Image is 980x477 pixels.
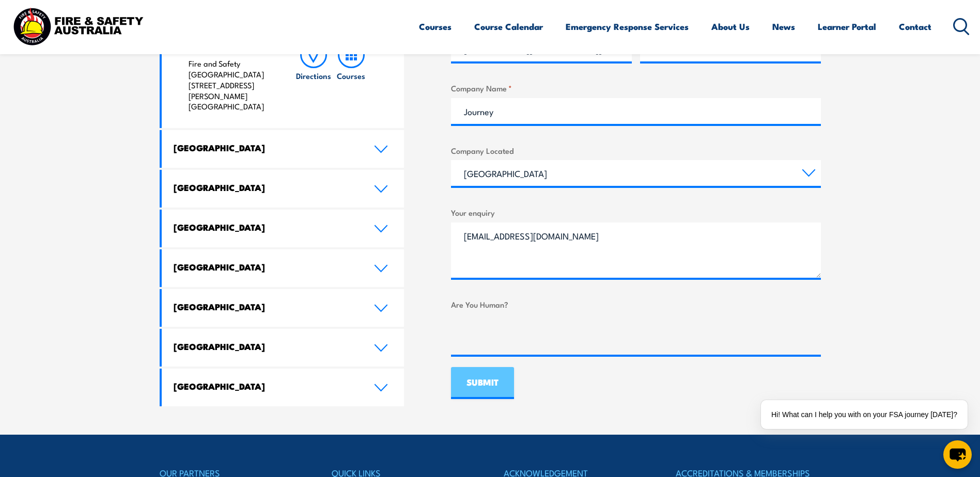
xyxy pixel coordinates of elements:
a: [GEOGRAPHIC_DATA] [162,329,405,367]
h6: Courses [337,70,365,81]
a: [GEOGRAPHIC_DATA] [162,249,405,287]
h4: [GEOGRAPHIC_DATA] [174,182,359,193]
label: Company Name [451,82,821,94]
a: Courses [333,41,370,112]
a: [GEOGRAPHIC_DATA] [162,170,405,208]
label: Company Located [451,145,821,156]
a: Course Calendar [474,13,543,40]
a: [GEOGRAPHIC_DATA] [162,369,405,406]
h4: [GEOGRAPHIC_DATA] [174,261,359,273]
label: Your enquiry [451,206,821,218]
a: Courses [419,13,452,40]
a: News [772,13,795,40]
a: Learner Portal [818,13,876,40]
a: Emergency Response Services [566,13,689,40]
a: [GEOGRAPHIC_DATA] [162,210,405,247]
h6: Directions [296,70,331,81]
p: Fire and Safety [GEOGRAPHIC_DATA] [STREET_ADDRESS][PERSON_NAME] [GEOGRAPHIC_DATA] [189,58,275,112]
input: SUBMIT [451,367,514,399]
h4: [GEOGRAPHIC_DATA] [174,142,359,153]
h4: [GEOGRAPHIC_DATA] [174,380,359,392]
a: [GEOGRAPHIC_DATA] [162,289,405,327]
div: Hi! What can I help you with on your FSA journey [DATE]? [761,400,968,429]
iframe: reCAPTCHA [451,314,608,355]
h4: [GEOGRAPHIC_DATA] [174,341,359,352]
label: Are You Human? [451,298,821,310]
h4: [GEOGRAPHIC_DATA] [174,301,359,312]
a: About Us [711,13,750,40]
a: [GEOGRAPHIC_DATA] [162,130,405,168]
a: Contact [899,13,931,40]
h4: [GEOGRAPHIC_DATA] [174,221,359,233]
a: Directions [295,41,332,112]
button: chat-button [943,440,972,469]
